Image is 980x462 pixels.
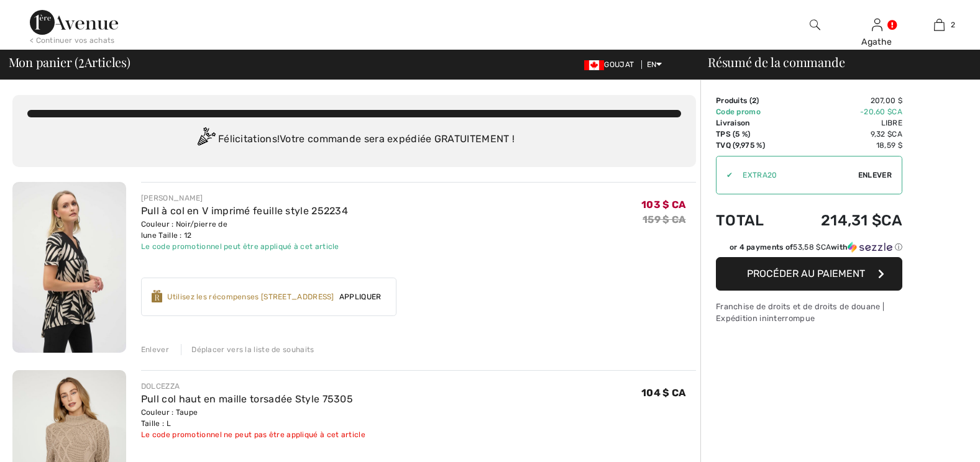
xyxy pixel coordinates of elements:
[334,291,387,302] span: Appliquer
[934,17,945,32] img: Mon sac
[872,19,882,30] a: Sign In
[141,192,348,204] div: [PERSON_NAME]
[716,199,786,242] td: Total
[810,17,820,32] img: Rechercher sur le site Web
[693,56,973,68] div: Résumé de la commande
[643,214,685,225] s: 159 $ CA
[193,127,218,152] img: Congratulation2.svg
[786,95,902,106] td: 207,00 $
[141,344,169,355] div: Enlever
[584,60,604,70] img: Dollar canadien
[141,408,198,428] font: Couleur : Taupe Taille : L
[584,60,639,69] span: GOUJAT
[786,106,902,117] td: -20,60 $CA
[752,96,756,105] span: 2
[786,129,902,140] td: 9,32 $CA
[716,140,786,151] td: TVQ (9,975 %)
[141,429,365,440] div: Le code promotionnel ne peut pas être appliqué à cet article
[716,242,902,257] div: or 4 payments of53,58 $CAwithSezzle Click to learn more about Sezzle
[641,387,685,399] span: 104 $ CA
[30,35,115,46] div: < Continuer vos achats
[846,35,907,48] div: Agathe
[786,140,902,151] td: 18,59 $
[717,170,733,181] div: ✔
[218,133,515,145] font: Félicitations! Votre commande sera expédiée GRATUITEMENT !
[647,60,657,69] font: EN
[152,290,163,302] img: Reward-Logo.svg
[12,182,126,353] img: Pull à col en V imprimé feuille style 252234
[716,301,902,324] div: Franchise de droits et de droits de douane | Expédition ininterrompue
[167,291,334,302] div: Utilisez les récompenses [STREET_ADDRESS]
[716,117,786,129] td: Livraison
[951,19,955,30] span: 2
[9,53,78,70] font: Mon panier (
[85,53,131,70] font: Articles)
[141,205,348,217] a: Pull à col en V imprimé feuille style 252234
[716,96,756,105] font: Produits (
[141,393,353,405] a: Pull col haut en maille torsadée Style 75305
[78,53,85,69] span: 2
[872,17,882,32] img: Mes infos
[909,17,969,32] a: 2
[716,106,786,117] td: Code promo
[786,199,902,242] td: 214,31 $CA
[747,268,865,279] span: Procéder au paiement
[901,425,968,456] iframe: Opens a widget where you can find more information
[786,117,902,129] td: Libre
[30,10,118,35] img: 1ère Avenue
[141,241,348,252] div: Le code promotionnel peut être appliqué à cet article
[141,381,365,392] div: DOLCEZZA
[141,220,227,240] font: Couleur : Noir/pierre de lune Taille : 12
[181,344,314,355] div: Déplacer vers la liste de souhaits
[716,129,786,140] td: TPS (5 %)
[730,243,848,251] font: or 4 payments of with
[848,242,892,253] img: Sezzle
[793,243,831,251] span: 53,58 $CA
[716,95,786,106] td: )
[641,199,685,211] span: 103 $ CA
[858,170,892,181] span: Enlever
[716,257,902,291] button: Procéder au paiement
[733,156,858,194] input: Promo code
